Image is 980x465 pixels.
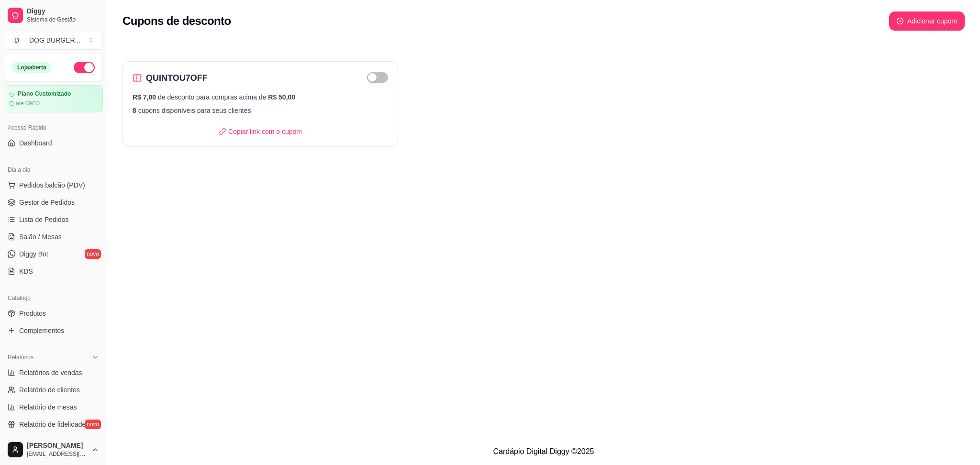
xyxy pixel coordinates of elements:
a: Produtos [4,306,103,321]
a: Salão / Mesas [4,229,103,244]
a: Relatório de mesas [4,399,103,415]
span: D [12,35,22,45]
article: Plano Customizado [18,90,71,98]
span: Complementos [19,326,64,335]
span: Relatório de fidelidade [19,420,86,429]
span: Dashboard [19,138,52,148]
button: plus-circleAdicionar cupom [889,11,965,31]
a: DiggySistema de Gestão [4,4,103,27]
button: Select a team [4,31,103,50]
span: Sistema de Gestão [27,16,99,23]
span: Produtos [19,309,46,318]
span: Pedidos balcão (PDV) [19,180,85,190]
a: Relatório de clientes [4,382,103,398]
h2: Cupons de desconto [122,13,231,29]
div: Acesso Rápido [4,120,103,135]
h2: QUINTOU7OFF [146,71,208,85]
span: Relatório de clientes [19,385,80,395]
span: KDS [19,266,33,276]
span: Relatórios de vendas [19,368,82,377]
p: de desconto para compras acima de [133,92,388,102]
span: Relatórios [8,354,33,361]
a: Complementos [4,323,103,338]
span: plus-circle [897,18,903,24]
span: R$ 50,00 [268,93,295,101]
button: Pedidos balcão (PDV) [4,177,103,193]
a: Gestor de Pedidos [4,195,103,210]
a: Lista de Pedidos [4,212,103,227]
button: [PERSON_NAME][EMAIL_ADDRESS][DOMAIN_NAME] [4,438,103,461]
a: Plano Customizadoaté 09/10 [4,85,103,112]
a: KDS [4,264,103,279]
a: Relatórios de vendas [4,365,103,380]
span: Diggy [27,7,99,16]
span: Diggy Bot [19,249,48,259]
div: Dia a dia [4,162,103,177]
div: DOG BURGER ... [29,35,80,45]
span: [PERSON_NAME] [27,442,88,450]
span: Lista de Pedidos [19,215,69,224]
a: Dashboard [4,135,103,151]
span: Salão / Mesas [19,232,62,242]
p: cupons disponíveis para seus clientes [133,106,388,115]
span: Gestor de Pedidos [19,198,75,207]
a: Relatório de fidelidadenovo [4,417,103,432]
div: Loja aberta [12,62,52,73]
span: 8 [133,107,136,114]
span: R$ 7,00 [133,93,156,101]
footer: Cardápio Digital Diggy © 2025 [107,438,980,465]
a: Diggy Botnovo [4,246,103,262]
div: Catálogo [4,290,103,306]
span: Relatório de mesas [19,402,77,412]
article: até 09/10 [16,100,40,107]
span: [EMAIL_ADDRESS][DOMAIN_NAME] [27,450,88,458]
button: Alterar Status [74,62,95,73]
p: Copiar link com o cupom [219,127,302,136]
